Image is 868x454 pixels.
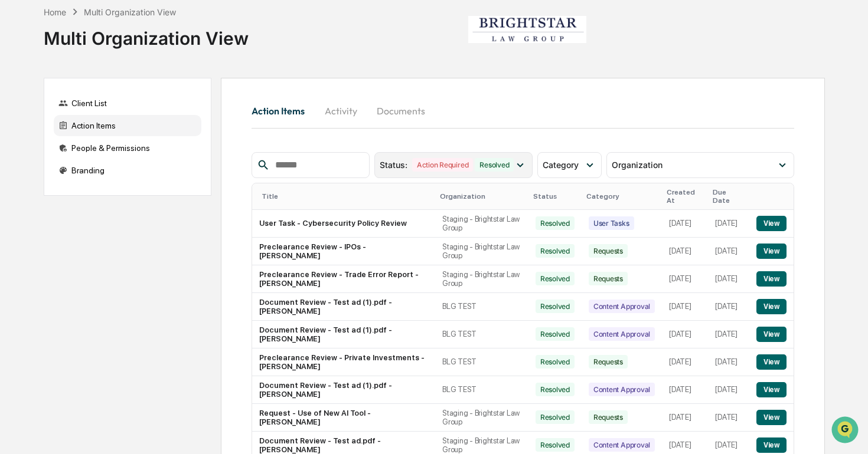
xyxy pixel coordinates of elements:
td: [DATE] [708,293,749,321]
img: 1746055101610-c473b297-6a78-478c-a979-82029cc54cd1 [24,193,33,202]
div: 🖐️ [12,242,21,252]
div: Resolved [536,438,575,452]
td: Document Review - Test ad (1).pdf - [PERSON_NAME] [252,376,435,404]
div: User Tasks [589,216,634,230]
span: [PERSON_NAME] [37,192,96,202]
td: BLG TEST [435,376,528,404]
a: 🔎Data Lookup [7,259,79,280]
div: Action Items [54,115,201,136]
div: Resolved [536,216,575,230]
img: 1746055101610-c473b297-6a78-478c-a979-82029cc54cd1 [24,161,33,170]
button: View [756,216,787,231]
td: Staging - Brightstar Law Group [435,238,528,265]
span: Attestations [97,241,146,253]
td: [DATE] [708,376,749,404]
div: Content Approval [589,438,655,452]
a: 🖐️Preclearance [7,236,81,258]
div: Action Required [412,158,473,172]
div: Start new chat [53,90,194,102]
td: [DATE] [708,348,749,376]
span: Preclearance [24,241,76,253]
div: Resolved [536,327,575,341]
td: Preclearance Review - Private Investments - [PERSON_NAME] [252,348,435,376]
button: View [756,382,787,397]
td: Staging - Brightstar Law Group [435,265,528,293]
div: Requests [589,355,628,369]
img: 1746055101610-c473b297-6a78-478c-a979-82029cc54cd1 [12,90,33,111]
span: Category [543,160,579,170]
div: Resolved [536,272,575,285]
span: [PERSON_NAME] [37,160,96,170]
td: BLG TEST [435,293,528,321]
td: Preclearance Review - Trade Error Report - [PERSON_NAME] [252,265,435,293]
td: User Task - Cybersecurity Policy Review [252,210,435,238]
button: View [756,327,787,342]
span: • [98,160,102,170]
td: [DATE] [708,404,749,432]
div: Organization [440,192,524,200]
td: Staging - Brightstar Law Group [435,404,528,432]
td: [DATE] [708,238,749,265]
button: Documents [367,97,435,125]
span: [DATE] [105,192,129,202]
td: Document Review - Test ad (1).pdf - [PERSON_NAME] [252,293,435,321]
div: Resolved [536,410,575,424]
div: Content Approval [589,300,655,313]
div: People & Permissions [54,137,201,159]
img: Jack Rasmussen [12,149,31,168]
td: Staging - Brightstar Law Group [435,210,528,238]
div: Multi Organization View [44,18,249,49]
td: [DATE] [662,404,708,432]
div: Multi Organization View [84,7,176,17]
div: Resolved [536,300,575,313]
td: [DATE] [662,238,708,265]
div: Branding [54,160,201,181]
div: Home [44,7,66,17]
td: [DATE] [662,265,708,293]
td: [DATE] [662,321,708,348]
td: Document Review - Test ad (1).pdf - [PERSON_NAME] [252,321,435,348]
div: activity tabs [252,97,794,125]
div: Past conversations [12,131,79,140]
td: [DATE] [662,293,708,321]
td: Request - Use of New AI Tool - [PERSON_NAME] [252,404,435,432]
div: Requests [589,410,628,424]
td: [DATE] [708,210,749,238]
div: Content Approval [589,327,655,341]
div: Content Approval [589,383,655,396]
div: We're available if you need us! [53,102,162,111]
a: 🗄️Attestations [81,236,151,258]
td: [DATE] [708,265,749,293]
div: Resolved [536,244,575,258]
span: Data Lookup [24,264,74,275]
div: Category [586,192,657,200]
div: Due Date [713,188,745,205]
button: View [756,271,787,287]
div: Status [533,192,577,200]
div: 🗄️ [86,242,95,252]
button: See all [183,129,215,143]
iframe: Open customer support [830,415,862,447]
div: Title [262,192,430,200]
button: View [756,244,787,259]
div: Requests [589,244,628,258]
div: Resolved [475,158,514,172]
button: View [756,410,787,425]
div: Client List [54,93,201,114]
div: Created At [667,188,703,205]
img: Mark Michael Astarita [12,181,31,200]
button: Action Items [252,97,314,125]
button: View [756,437,787,453]
img: Brightstar Law Group [468,16,586,43]
span: Status : [380,160,407,170]
button: View [756,354,787,370]
button: View [756,299,787,314]
div: Requests [589,272,628,285]
div: Resolved [536,383,575,396]
p: How can we help? [12,25,215,44]
a: Powered byPylon [83,292,143,301]
div: 🔎 [12,265,21,274]
span: 9 minutes ago [105,160,155,170]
